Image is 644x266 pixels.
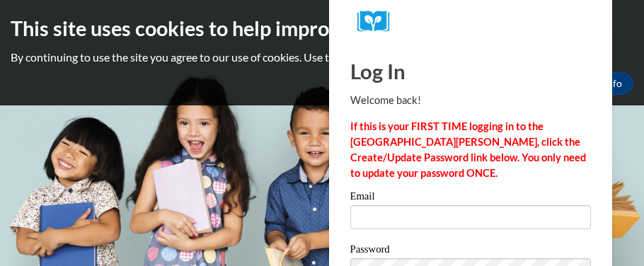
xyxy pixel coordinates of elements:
[350,57,591,86] h1: Log In
[11,50,633,65] p: By continuing to use the site you agree to our use of cookies. Use the ‘More info’ button to read...
[357,11,400,33] img: Logo brand
[350,244,591,258] label: Password
[357,11,584,33] a: COX Campus
[11,14,633,42] h2: This site uses cookies to help improve your learning experience.
[350,191,591,205] label: Email
[350,120,586,179] strong: If this is your FIRST TIME logging in to the [GEOGRAPHIC_DATA][PERSON_NAME], click the Create/Upd...
[350,93,591,108] p: Welcome back!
